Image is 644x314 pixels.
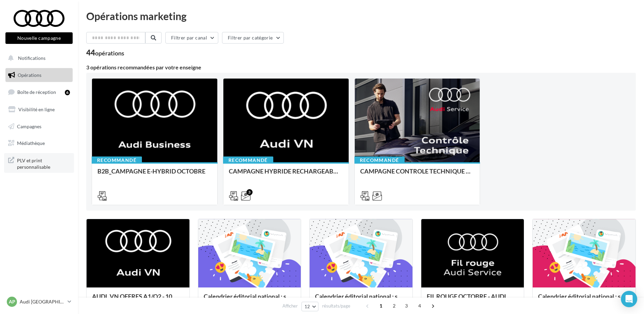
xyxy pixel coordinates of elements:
div: FIL ROUGE OCTOBRE - AUDI SERVICE [427,293,519,307]
span: Médiathèque [17,140,45,146]
span: Notifications [18,55,45,61]
div: B2B_CAMPAGNE E-HYBRID OCTOBRE [97,168,212,181]
span: 12 [305,304,310,309]
span: Afficher [282,303,298,309]
span: 2 [389,300,400,311]
div: Open Intercom Messenger [621,291,637,307]
button: Nouvelle campagne [5,32,73,44]
a: Médiathèque [4,136,74,150]
button: Filtrer par canal [165,32,218,44]
span: PLV et print personnalisable [17,156,70,170]
button: Filtrer par catégorie [222,32,284,44]
span: Opérations [18,72,41,78]
a: Campagnes [4,119,74,134]
div: CAMPAGNE HYBRIDE RECHARGEABLE [229,168,343,181]
div: AUDI_VN OFFRES A1/Q2 - 10 au 31 octobre [92,293,184,307]
span: résultats/page [322,303,350,309]
button: 12 [301,302,319,311]
button: Notifications [4,51,71,65]
a: Visibilité en ligne [4,102,74,117]
div: Calendrier éditorial national : semaine du 29.09 au 05.10 [315,293,407,307]
div: 3 [246,189,253,195]
div: Recommandé [354,156,405,164]
div: 3 opérations recommandées par votre enseigne [86,65,636,70]
div: opérations [95,50,124,56]
div: Opérations marketing [86,11,636,21]
div: Recommandé [92,156,142,164]
a: Opérations [4,68,74,82]
span: 3 [401,300,412,311]
div: Calendrier éditorial national : semaine du 06.10 au 12.10 [204,293,296,307]
a: AP Audi [GEOGRAPHIC_DATA] 16 [5,295,73,308]
div: 44 [86,49,124,56]
span: 1 [375,300,386,311]
div: Calendrier éditorial national : semaine du 22.09 au 28.09 [538,293,630,307]
div: CAMPAGNE CONTROLE TECHNIQUE 25€ OCTOBRE [360,168,475,181]
div: 6 [65,90,70,95]
a: Boîte de réception6 [4,85,74,99]
span: 4 [414,300,425,311]
span: Campagnes [17,123,41,129]
a: PLV et print personnalisable [4,153,74,173]
div: Recommandé [223,156,273,164]
span: AP [9,298,15,305]
span: Visibilité en ligne [18,106,55,112]
span: Boîte de réception [17,89,56,95]
p: Audi [GEOGRAPHIC_DATA] 16 [20,298,65,305]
